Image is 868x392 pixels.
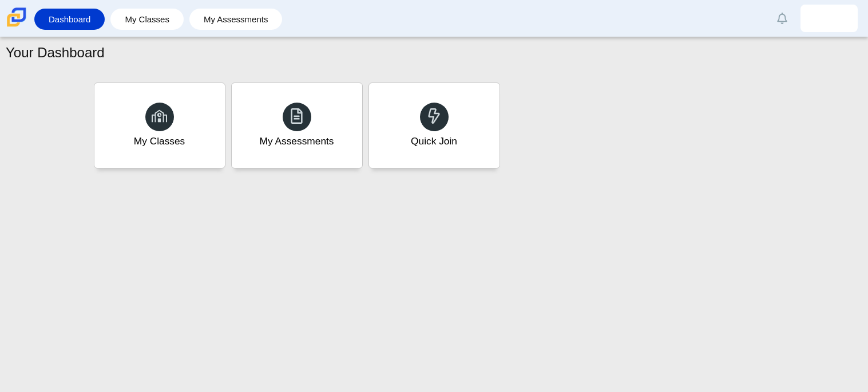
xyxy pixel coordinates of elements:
img: allan.rodriguez.71fqlX [820,9,838,28]
a: Alerts [770,6,795,31]
a: My Classes [116,9,178,30]
a: My Assessments [195,9,277,30]
div: My Assessments [260,134,334,148]
a: My Classes [94,83,225,168]
h1: Your Dashboard [6,43,105,62]
img: Carmen School of Science & Technology [5,5,29,29]
a: Dashboard [40,9,99,30]
a: Carmen School of Science & Technology [5,21,29,31]
div: My Classes [134,134,185,148]
div: Quick Join [411,134,457,148]
a: allan.rodriguez.71fqlX [800,5,858,32]
a: My Assessments [231,83,363,168]
a: Quick Join [368,83,500,168]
